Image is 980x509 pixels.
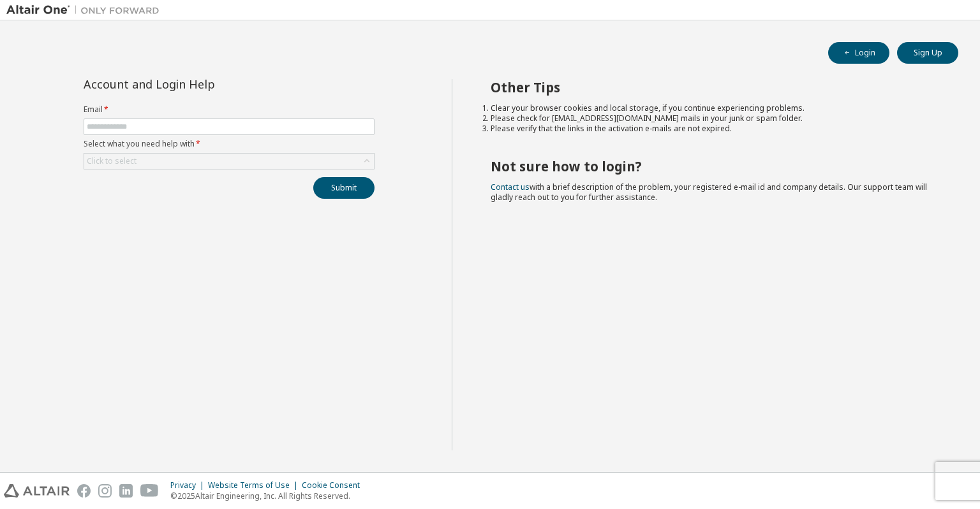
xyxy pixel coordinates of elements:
span: with a brief description of the problem, your registered e-mail id and company details. Our suppo... [491,182,927,203]
p: © 2025 Altair Engineering, Inc. All Rights Reserved. [170,491,367,501]
img: Altair One [6,4,166,17]
label: Select what you need help with [84,139,375,149]
div: Click to select [84,154,374,169]
li: Please check for [EMAIL_ADDRESS][DOMAIN_NAME] mails in your junk or spam folder. [491,113,936,124]
li: Clear your browser cookies and local storage, if you continue experiencing problems. [491,103,936,113]
div: Account and Login Help [84,79,316,89]
div: Cookie Consent [302,480,367,491]
button: Sign Up [897,42,958,64]
img: linkedin.svg [119,484,133,498]
button: Submit [313,177,375,199]
div: Website Terms of Use [208,480,302,491]
div: Privacy [170,480,208,491]
li: Please verify that the links in the activation e-mails are not expired. [491,124,936,134]
a: Contact us [491,182,530,192]
img: youtube.svg [140,484,159,498]
img: instagram.svg [98,484,112,498]
img: altair_logo.svg [4,484,70,498]
label: Email [84,104,375,115]
h2: Not sure how to login? [491,158,936,175]
h2: Other Tips [491,79,936,96]
img: facebook.svg [77,484,91,498]
div: Click to select [87,156,137,166]
button: Login [828,42,889,64]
